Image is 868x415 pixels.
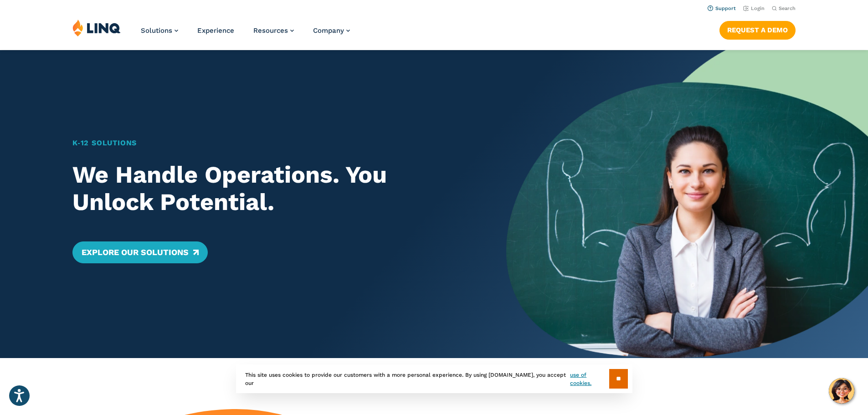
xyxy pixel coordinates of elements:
a: Company [313,26,350,35]
a: Support [708,5,736,11]
nav: Button Navigation [719,19,796,39]
button: Open Search Bar [772,5,796,12]
a: Request a Demo [719,21,796,39]
a: Experience [197,26,234,35]
a: Solutions [141,26,178,35]
a: Login [743,5,765,11]
span: Resources [253,26,288,35]
h1: K‑12 Solutions [72,138,471,149]
button: Hello, have a question? Let’s chat. [829,378,854,404]
h2: We Handle Operations. You Unlock Potential. [72,161,471,216]
a: Explore Our Solutions [72,241,208,263]
div: This site uses cookies to provide our customers with a more personal experience. By using [DOMAIN... [236,364,632,393]
a: Resources [253,26,294,35]
nav: Primary Navigation [141,19,350,49]
span: Company [313,26,344,35]
img: LINQ | K‑12 Software [72,19,121,36]
span: Solutions [141,26,172,35]
span: Search [779,5,796,11]
a: use of cookies. [570,371,609,387]
img: Home Banner [506,50,868,358]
